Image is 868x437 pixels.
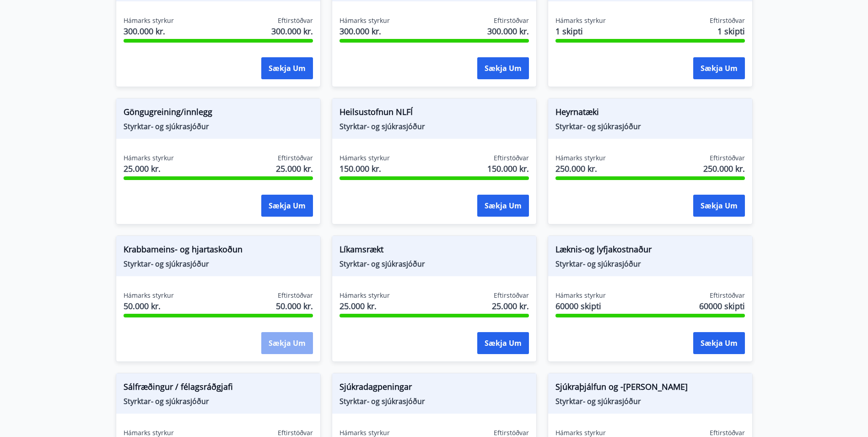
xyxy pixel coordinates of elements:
[693,195,745,217] button: Sækja um
[278,291,313,300] span: Eftirstöðvar
[124,121,313,131] span: Styrktar- og sjúkrasjóður
[693,57,745,79] button: Sækja um
[261,57,313,79] button: Sækja um
[555,153,606,163] span: Hámarks styrkur
[124,243,313,259] span: Krabbameins- og hjartaskoðun
[494,16,529,25] span: Eftirstöðvar
[124,259,313,269] span: Styrktar- og sjúkrasjóður
[278,16,313,25] span: Eftirstöðvar
[340,259,529,269] span: Styrktar- og sjúkrasjóður
[340,16,390,25] span: Hámarks styrkur
[717,25,745,37] span: 1 skipti
[710,16,745,25] span: Eftirstöðvar
[278,153,313,163] span: Eftirstöðvar
[555,163,606,175] span: 250.000 kr.
[555,106,745,121] span: Heyrnatæki
[477,57,529,79] button: Sækja um
[703,163,745,175] span: 250.000 kr.
[699,300,745,312] span: 60000 skipti
[494,153,529,163] span: Eftirstöðvar
[555,300,606,312] span: 60000 skipti
[555,243,745,259] span: Læknis-og lyfjakostnaður
[710,291,745,300] span: Eftirstöðvar
[271,25,313,37] span: 300.000 kr.
[340,243,529,259] span: Líkamsrækt
[340,396,529,406] span: Styrktar- og sjúkrasjóður
[340,121,529,131] span: Styrktar- og sjúkrasjóður
[555,25,606,37] span: 1 skipti
[124,153,174,163] span: Hámarks styrkur
[124,381,313,396] span: Sálfræðingur / félagsráðgjafi
[555,381,745,396] span: Sjúkraþjálfun og -[PERSON_NAME]
[124,300,174,312] span: 50.000 kr.
[340,25,390,37] span: 300.000 kr.
[693,332,745,354] button: Sækja um
[555,16,606,25] span: Hámarks styrkur
[340,106,529,121] span: Heilsustofnun NLFÍ
[276,163,313,175] span: 25.000 kr.
[492,300,529,312] span: 25.000 kr.
[340,153,390,163] span: Hámarks styrkur
[124,396,313,406] span: Styrktar- og sjúkrasjóður
[494,291,529,300] span: Eftirstöðvar
[340,291,390,300] span: Hámarks styrkur
[124,291,174,300] span: Hámarks styrkur
[340,381,529,396] span: Sjúkradagpeningar
[555,121,745,131] span: Styrktar- og sjúkrasjóður
[710,153,745,163] span: Eftirstöðvar
[124,163,174,175] span: 25.000 kr.
[555,259,745,269] span: Styrktar- og sjúkrasjóður
[276,300,313,312] span: 50.000 kr.
[124,16,174,25] span: Hámarks styrkur
[555,291,606,300] span: Hámarks styrkur
[261,195,313,217] button: Sækja um
[261,332,313,354] button: Sækja um
[487,163,529,175] span: 150.000 kr.
[477,195,529,217] button: Sækja um
[477,332,529,354] button: Sækja um
[340,300,390,312] span: 25.000 kr.
[555,396,745,406] span: Styrktar- og sjúkrasjóður
[340,163,390,175] span: 150.000 kr.
[487,25,529,37] span: 300.000 kr.
[124,106,313,121] span: Göngugreining/innlegg
[124,25,174,37] span: 300.000 kr.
